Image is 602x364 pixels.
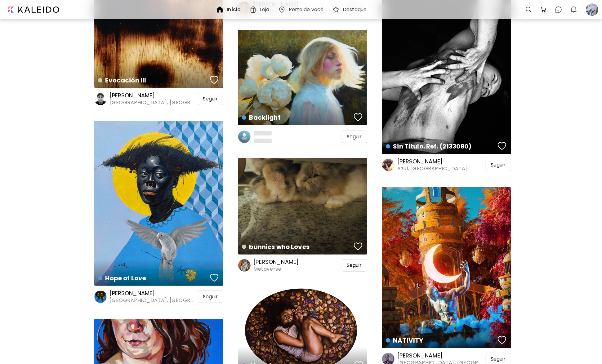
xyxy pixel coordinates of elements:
a: Loja [249,6,272,13]
a: [PERSON_NAME]MetaverseSeguir [238,258,367,273]
h4: Backlight [242,113,352,122]
a: Seguir [238,129,367,144]
span: Seguir [347,134,362,140]
h6: [PERSON_NAME] [254,258,299,266]
h4: Evocación III [98,76,208,85]
div: Seguir [198,291,223,303]
h6: [PERSON_NAME] [110,92,197,99]
img: bellIcon [570,6,577,13]
a: Backlightfavoriteshttps://cdn.kaleido.art/CDN/Artwork/148250/Primary/medium.webp?updated=659220 [238,30,367,125]
button: favorites [352,240,364,253]
span: Metaverse [254,266,299,273]
h4: Sin Titulo. Ref. (2133090) [386,142,496,151]
a: Perto de você [278,6,326,13]
span: Seguir [203,294,218,300]
a: NATIVITYfavoriteshttps://cdn.kaleido.art/CDN/Artwork/11517/Primary/medium.webp?updated=44749 [382,187,511,348]
span: Seguir [491,356,506,362]
a: Destaque [332,6,369,13]
img: cart [540,6,547,13]
a: [PERSON_NAME]Azul, [GEOGRAPHIC_DATA]Seguir [382,158,511,172]
a: Início [216,6,243,13]
button: bellIcon [569,4,579,15]
h6: Início [227,7,241,12]
h4: Hope of Love [98,273,208,283]
span: [GEOGRAPHIC_DATA], [GEOGRAPHIC_DATA] [110,99,197,106]
h6: [PERSON_NAME] [398,352,484,359]
div: Seguir [342,259,367,272]
img: chatIcon [555,6,562,13]
h6: [PERSON_NAME] [398,158,468,165]
span: Azul, [GEOGRAPHIC_DATA] [398,165,468,172]
h6: [PERSON_NAME] [110,290,197,297]
span: [GEOGRAPHIC_DATA], [GEOGRAPHIC_DATA] [110,297,197,304]
button: favorites [208,74,220,86]
h6: Perto de você [289,7,324,12]
div: Seguir [486,159,511,171]
a: bunnies who Lovesfavoriteshttps://cdn.kaleido.art/CDN/Artwork/175457/Primary/medium.webp?updated=... [238,158,367,255]
div: Seguir [198,93,223,105]
button: favorites [496,334,508,346]
h6: Loja [260,7,269,12]
h4: NATIVITY [386,336,496,345]
div: Seguir [342,131,367,143]
a: Hope of Lovefavoriteshttps://cdn.kaleido.art/CDN/Artwork/160935/Primary/medium.webp?updated=719006 [94,121,223,286]
button: favorites [208,272,220,284]
button: favorites [352,111,364,123]
h4: bunnies who Loves [242,242,352,251]
a: [PERSON_NAME][GEOGRAPHIC_DATA], [GEOGRAPHIC_DATA]Seguir [94,290,223,304]
span: Seguir [347,262,362,269]
a: [PERSON_NAME][GEOGRAPHIC_DATA], [GEOGRAPHIC_DATA]Seguir [94,92,223,106]
span: Seguir [203,96,218,102]
span: Seguir [491,162,506,168]
button: favorites [496,140,508,152]
h6: Destaque [343,7,367,12]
